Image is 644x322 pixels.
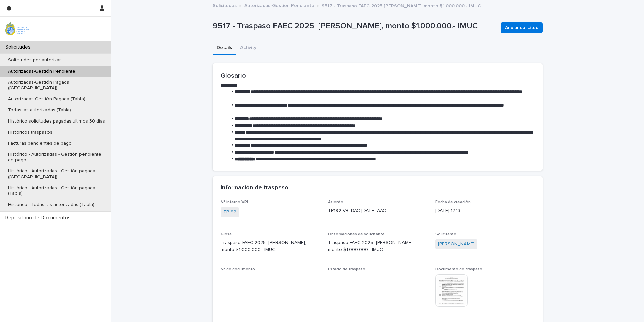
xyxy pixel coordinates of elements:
[3,202,100,208] p: Histórico - Todas las autorizadas (Tabla)
[3,185,111,197] p: Histórico - Autorizadas - Gestión pagada (Tabla)
[3,130,58,135] p: Historicos traspasos
[3,215,76,221] p: Repositorio de Documentos
[322,2,481,9] p: 9517 - Traspaso FAEC 2025 [PERSON_NAME], monto $1.000.000.- IMUC
[221,184,288,192] h2: Información de traspaso
[328,274,427,281] p: -
[3,118,110,124] p: Histórico solicitudes pagadas últimos 30 días
[213,1,237,9] a: Solicitudes
[505,24,538,31] span: Anular solicitud
[435,200,471,204] span: Fecha de creación
[3,44,36,50] p: Solicitudes
[236,41,260,55] button: Activity
[328,239,427,253] p: Traspaso FAEC 2025 [PERSON_NAME], monto $1.000.000.- IMUC
[221,274,320,281] p: -
[5,22,29,35] img: iqsleoUpQLaG7yz5l0jK
[221,239,320,253] p: Traspaso FAEC 2025 [PERSON_NAME], monto $1.000.000.- IMUC
[3,107,76,113] p: Todas las autorizadas (Tabla)
[3,141,77,146] p: Facturas pendientes de pago
[328,207,427,214] p: TP192 VRI DAC [DATE] AAC
[3,80,111,91] p: Autorizadas-Gestión Pagada ([GEOGRAPHIC_DATA])
[435,232,456,236] span: Solicitante
[328,200,343,204] span: Asiento
[501,22,543,33] button: Anular solicitud
[3,96,91,102] p: Autorizadas-Gestión Pagada (Tabla)
[438,241,475,248] a: [PERSON_NAME]
[435,267,482,271] span: Documento de traspaso
[221,232,232,236] span: Glosa
[221,200,248,204] span: N° interno VRI
[435,207,535,214] p: [DATE] 12:13
[3,69,81,74] p: Autorizadas-Gestión Pendiente
[3,168,111,180] p: Histórico - Autorizadas - Gestión pagada ([GEOGRAPHIC_DATA])
[221,72,535,80] h2: Glosario
[328,232,385,236] span: Observaciones de solicitante
[221,267,255,271] span: N° de documento
[3,152,111,163] p: Histórico - Autorizadas - Gestión pendiente de pago
[213,41,236,55] button: Details
[223,209,236,216] a: TP192
[244,1,314,9] a: Autorizadas-Gestión Pendiente
[213,21,495,31] p: 9517 - Traspaso FAEC 2025 [PERSON_NAME], monto $1.000.000.- IMUC
[3,57,66,63] p: Solicitudes por autorizar
[328,267,365,271] span: Estado de traspaso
